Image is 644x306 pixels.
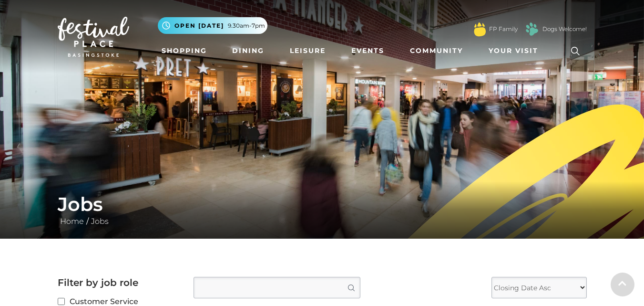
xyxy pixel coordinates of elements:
div: / [51,193,594,227]
a: Dining [228,42,268,60]
span: Your Visit [489,46,538,56]
span: Open [DATE] [174,21,224,30]
img: Festival Place Logo [58,17,129,57]
a: Dogs Welcome! [542,25,587,33]
h2: Filter by job role [58,277,179,288]
a: Events [348,42,388,60]
span: 9.30am-7pm [228,21,265,30]
a: Shopping [158,42,211,60]
a: Community [406,42,467,60]
h1: Jobs [58,193,587,216]
a: Your Visit [485,42,547,60]
button: Open [DATE] 9.30am-7pm [158,17,267,34]
a: FP Family [489,25,518,33]
a: Home [58,217,86,226]
a: Jobs [89,217,111,226]
a: Leisure [286,42,329,60]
